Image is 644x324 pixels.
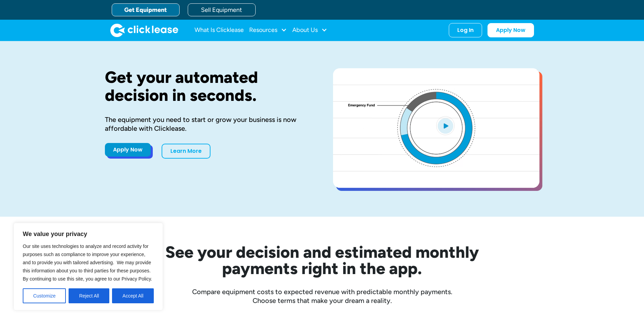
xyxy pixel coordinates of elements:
div: Compare equipment costs to expected revenue with predictable monthly payments. Choose terms that ... [105,287,539,305]
a: Apply Now [105,143,151,157]
h2: See your decision and estimated monthly payments right in the app. [132,244,512,276]
div: Log In [457,27,474,34]
a: home [110,23,178,37]
a: What Is Clicklease [195,23,244,37]
h1: Get your automated decision in seconds. [105,68,311,104]
div: We value your privacy [14,223,163,310]
a: open lightbox [333,68,539,188]
img: Blue play button logo on a light blue circular background [436,116,455,135]
a: Get Equipment [112,3,180,16]
div: The equipment you need to start or grow your business is now affordable with Clicklease. [105,115,311,133]
a: Learn More [162,144,210,159]
span: Our site uses technologies to analyze and record activity for purposes such as compliance to impr... [23,244,152,282]
p: We value your privacy [23,230,154,238]
a: Sell Equipment [188,3,256,16]
button: Accept All [112,288,154,303]
img: Clicklease logo [110,23,178,37]
button: Reject All [69,288,109,303]
div: About Us [292,23,327,37]
button: Customize [23,288,66,303]
a: Apply Now [487,23,534,37]
div: Resources [249,23,287,37]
